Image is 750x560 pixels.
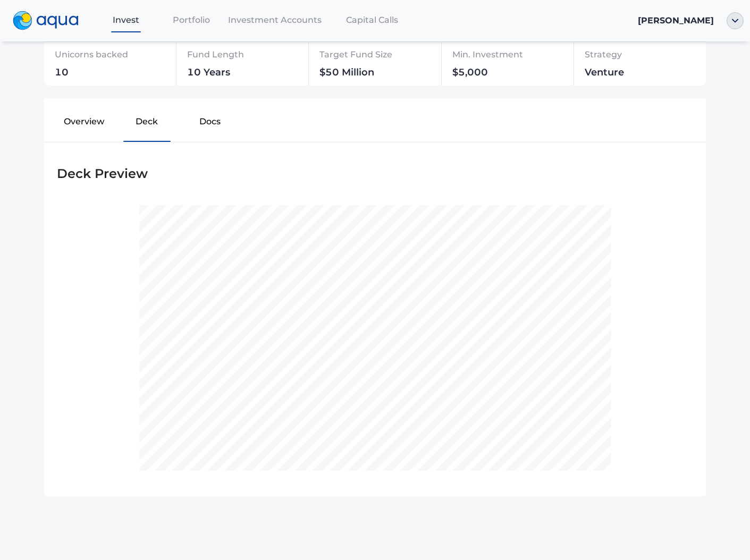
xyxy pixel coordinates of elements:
div: $5,000 [452,67,576,81]
span: Portfolio [173,15,210,25]
a: Investment Accounts [224,9,326,31]
a: logo [6,9,94,33]
span: Invest [113,15,139,25]
div: 10 [55,67,159,81]
img: logo [13,11,79,30]
div: $50 Million [319,67,449,81]
div: 10 Years [187,67,304,81]
span: Capital Calls [346,15,398,25]
a: Portfolio [159,9,224,31]
span: Investment Accounts [228,15,322,25]
div: Strategy [585,46,678,67]
button: Docs [178,107,241,141]
div: Unicorns backed [55,46,159,67]
div: Deck Preview [57,164,694,184]
span: [PERSON_NAME] [638,15,714,26]
div: Venture [585,67,678,81]
a: Capital Calls [326,9,418,31]
div: Fund Length [187,46,304,67]
div: Min. Investment [452,46,576,67]
button: Deck [115,107,178,141]
img: ellipse [727,12,744,29]
button: Overview [53,107,115,141]
div: Target Fund Size [319,46,449,67]
a: Invest [94,9,159,31]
